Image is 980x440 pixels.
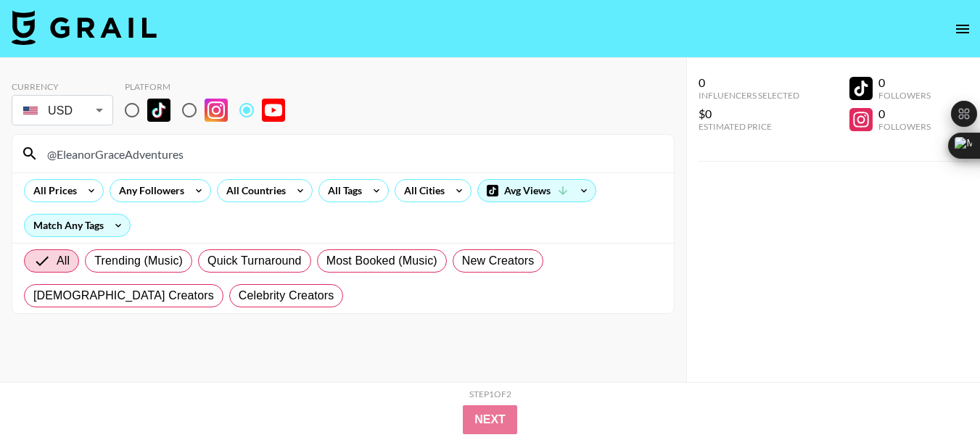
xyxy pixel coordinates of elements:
div: 0 [699,75,799,90]
div: Avg Views [478,180,596,202]
div: Match Any Tags [25,215,130,236]
span: Trending (Music) [94,252,183,270]
div: 0 [878,75,931,90]
div: All Cities [395,180,448,202]
div: 0 [878,107,931,121]
img: Instagram [205,99,228,122]
span: Most Booked (Music) [326,252,437,270]
button: Next [463,405,517,434]
img: TikTok [147,99,170,122]
div: All Countries [218,180,289,202]
img: Grail Talent [12,10,157,45]
span: Celebrity Creators [239,287,334,304]
div: All Prices [25,180,80,202]
img: YouTube [262,99,285,122]
div: All Tags [319,180,365,202]
span: New Creators [462,252,535,270]
input: Search by User Name [38,142,665,165]
div: Followers [878,90,931,101]
div: Platform [125,81,297,92]
span: [DEMOGRAPHIC_DATA] Creators [33,287,214,304]
div: Step 1 of 2 [469,389,511,399]
div: Followers [878,121,931,132]
iframe: Drift Widget Chat Controller [907,368,963,423]
button: open drawer [948,14,977,43]
div: $0 [699,107,799,121]
div: Any Followers [110,180,187,202]
div: USD [15,98,110,123]
div: Estimated Price [699,121,799,132]
div: Influencers Selected [699,90,799,101]
span: Quick Turnaround [207,252,302,270]
span: All [57,252,70,270]
div: Currency [12,81,113,92]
